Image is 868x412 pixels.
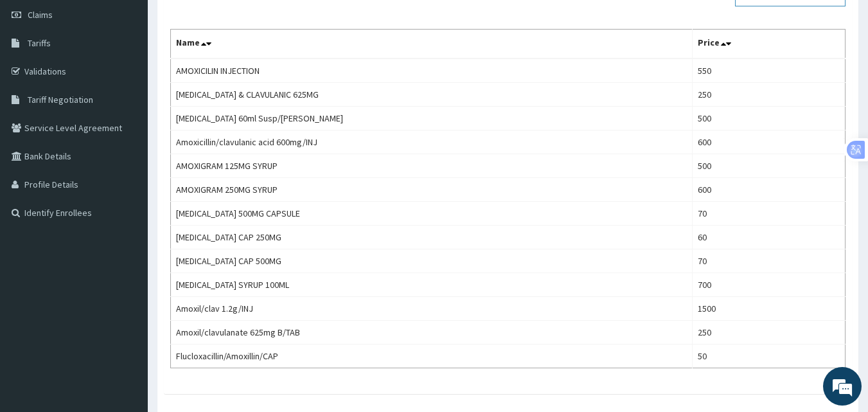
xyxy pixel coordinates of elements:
[171,83,693,107] td: [MEDICAL_DATA] & CLAVULANIC 625MG
[6,275,245,320] textarea: Type your message and hit 'Enter'
[693,154,846,178] td: 500
[693,249,846,273] td: 70
[693,58,846,83] td: 550
[693,83,846,107] td: 250
[171,107,693,130] td: [MEDICAL_DATA] 60ml Susp/[PERSON_NAME]
[24,64,52,96] img: d_794563401_company_1708531726252_794563401
[75,124,177,254] span: We're online!
[693,273,846,297] td: 700
[171,154,693,178] td: AMOXIGRAM 125MG SYRUP
[171,297,693,321] td: Amoxil/clav 1.2g/INJ
[693,226,846,249] td: 60
[693,202,846,226] td: 70
[171,130,693,154] td: Amoxicillin/clavulanic acid 600mg/INJ
[693,297,846,321] td: 1500
[211,6,242,37] div: Minimize live chat window
[171,249,693,273] td: [MEDICAL_DATA] CAP 500MG
[693,178,846,202] td: 600
[171,58,693,83] td: AMOXICILIN INJECTION
[28,94,93,105] span: Tariff Negotiation
[28,37,51,49] span: Tariffs
[693,345,846,368] td: 50
[693,30,846,59] th: Price
[171,273,693,297] td: [MEDICAL_DATA] SYRUP 100ML
[28,9,53,21] span: Claims
[171,345,693,368] td: Flucloxacillin/Amoxillin/CAP
[693,107,846,130] td: 500
[171,321,693,345] td: Amoxil/clavulanate 625mg B/TAB
[693,321,846,345] td: 250
[171,178,693,202] td: AMOXIGRAM 250MG SYRUP
[171,226,693,249] td: [MEDICAL_DATA] CAP 250MG
[171,30,693,59] th: Name
[693,130,846,154] td: 600
[171,202,693,226] td: [MEDICAL_DATA] 500MG CAPSULE
[67,72,216,89] div: Chat with us now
